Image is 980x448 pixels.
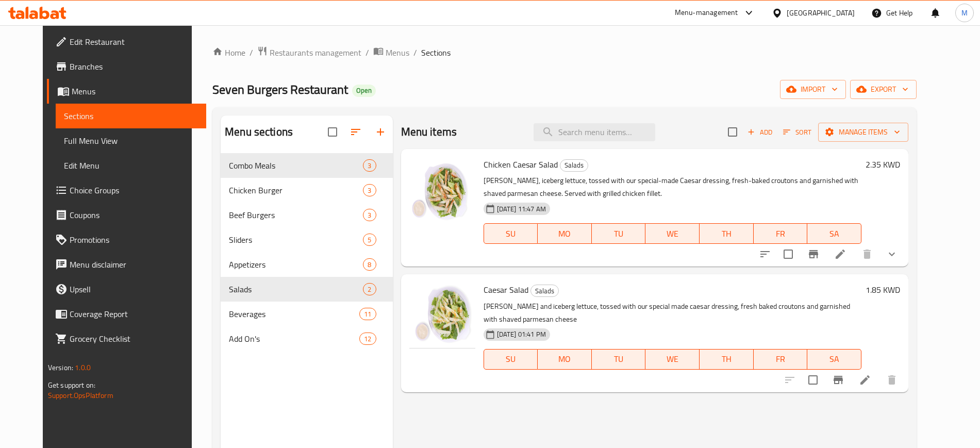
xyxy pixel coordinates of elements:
[221,326,393,351] div: Add On's12
[596,352,642,367] span: TU
[826,368,851,392] button: Branch-specific-item
[352,86,376,95] span: Open
[47,302,206,326] a: Coverage Report
[47,326,206,351] a: Grocery Checklist
[56,128,206,153] a: Full Menu View
[363,209,376,221] div: items
[64,110,198,122] span: Sections
[650,226,695,241] span: WE
[596,226,642,241] span: TU
[704,352,750,367] span: TH
[56,104,206,128] a: Sections
[363,285,375,294] span: 2
[758,352,804,367] span: FR
[811,352,857,367] span: SA
[743,124,776,140] span: Add item
[413,46,417,59] li: /
[363,234,376,246] div: items
[401,124,457,140] h2: Menu items
[270,46,361,59] span: Restaurants management
[47,178,206,203] a: Choice Groups
[807,349,861,370] button: SA
[530,285,559,297] div: Salads
[360,334,375,344] span: 12
[363,260,375,270] span: 8
[47,29,206,54] a: Edit Restaurant
[818,123,908,142] button: Manage items
[343,120,368,144] span: Sort sections
[70,36,198,48] span: Edit Restaurant
[212,46,917,59] nav: breadcrumb
[650,352,695,367] span: WE
[811,226,857,241] span: SA
[776,124,818,140] span: Sort items
[780,80,846,99] button: import
[363,159,376,172] div: items
[221,277,393,302] div: Salads2
[221,227,393,252] div: Sliders5
[64,135,198,147] span: Full Menu View
[363,283,376,295] div: items
[70,60,198,73] span: Branches
[225,124,293,140] h2: Menu sections
[802,369,824,391] span: Select to update
[48,361,73,374] span: Version:
[866,283,900,297] h6: 1.85 KWD
[229,283,363,295] div: Salads
[229,184,363,196] span: Chicken Burger
[229,209,363,221] span: Beef Burgers
[359,333,376,345] div: items
[538,349,592,370] button: MO
[780,124,814,140] button: Sort
[777,243,799,265] span: Select to update
[538,223,592,244] button: MO
[257,46,361,59] a: Restaurants management
[700,223,754,244] button: TH
[675,7,738,19] div: Menu-management
[360,309,375,319] span: 11
[484,174,862,200] p: [PERSON_NAME], iceberg lettuce, tossed with our special-made Caesar dressing, fresh-baked crouton...
[221,153,393,178] div: Combo Meals3
[850,80,917,99] button: export
[359,308,376,320] div: items
[221,302,393,326] div: Beverages11
[787,7,855,19] div: [GEOGRAPHIC_DATA]
[70,333,198,345] span: Grocery Checklist
[70,234,198,246] span: Promotions
[493,329,550,339] span: [DATE] 01:41 PM
[229,234,363,246] span: Sliders
[47,227,206,252] a: Promotions
[47,79,206,104] a: Menus
[47,277,206,302] a: Upsell
[961,7,968,19] span: M
[834,248,846,260] a: Edit menu item
[645,223,700,244] button: WE
[322,121,343,143] span: Select all sections
[229,308,359,320] span: Beverages
[855,242,879,267] button: delete
[212,78,348,101] span: Seven Burgers Restaurant
[409,283,475,349] img: Caesar Salad
[484,223,538,244] button: SU
[560,159,588,172] div: Salads
[493,204,550,214] span: [DATE] 11:47 AM
[788,83,838,96] span: import
[801,242,826,267] button: Branch-specific-item
[229,333,359,345] div: Add On's
[645,349,700,370] button: WE
[56,153,206,178] a: Edit Menu
[542,226,588,241] span: MO
[70,283,198,295] span: Upsell
[363,184,376,196] div: items
[229,258,363,271] span: Appetizers
[72,85,198,97] span: Menus
[826,126,900,139] span: Manage items
[879,368,904,392] button: delete
[754,223,808,244] button: FR
[484,157,558,172] span: Chicken Caesar Salad
[386,46,409,59] span: Menus
[368,120,393,144] button: Add section
[363,161,375,171] span: 3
